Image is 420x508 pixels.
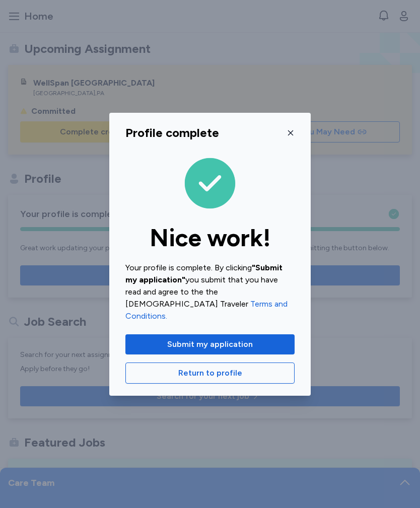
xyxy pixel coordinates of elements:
div: Profile complete [125,125,219,141]
span: Submit my application [167,338,253,350]
button: Submit my application [125,334,295,354]
div: Your profile is complete. By clicking you submit that you have read and agree to the the [DEMOGRA... [125,262,295,322]
div: Nice work! [125,226,295,250]
button: Return to profile [125,362,295,384]
span: Return to profile [178,367,242,379]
